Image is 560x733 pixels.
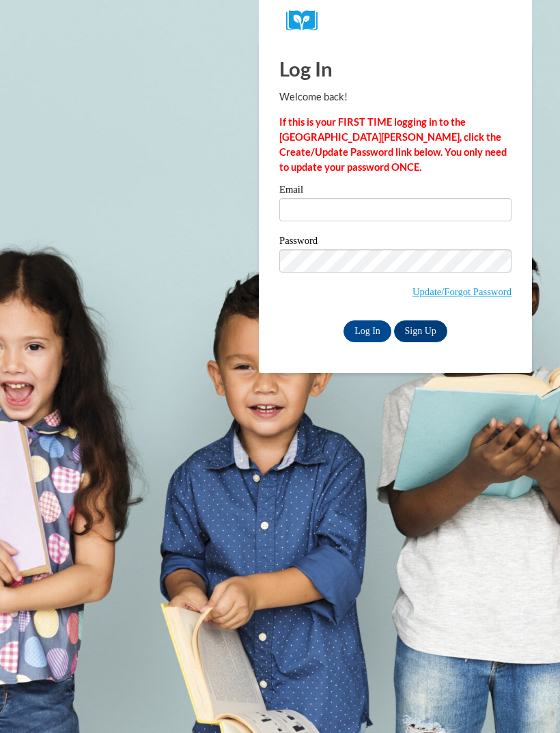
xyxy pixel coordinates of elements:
[279,55,512,83] h1: Log In
[279,236,512,249] label: Password
[279,184,512,198] label: Email
[394,320,447,342] a: Sign Up
[505,678,549,722] iframe: Button to launch messaging window
[286,10,327,31] img: Logo brand
[286,10,505,31] a: COX Campus
[279,89,512,105] p: Welcome back!
[412,286,512,297] a: Update/Forgot Password
[279,116,507,173] strong: If this is your FIRST TIME logging in to the [GEOGRAPHIC_DATA][PERSON_NAME], click the Create/Upd...
[344,320,391,342] input: Log In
